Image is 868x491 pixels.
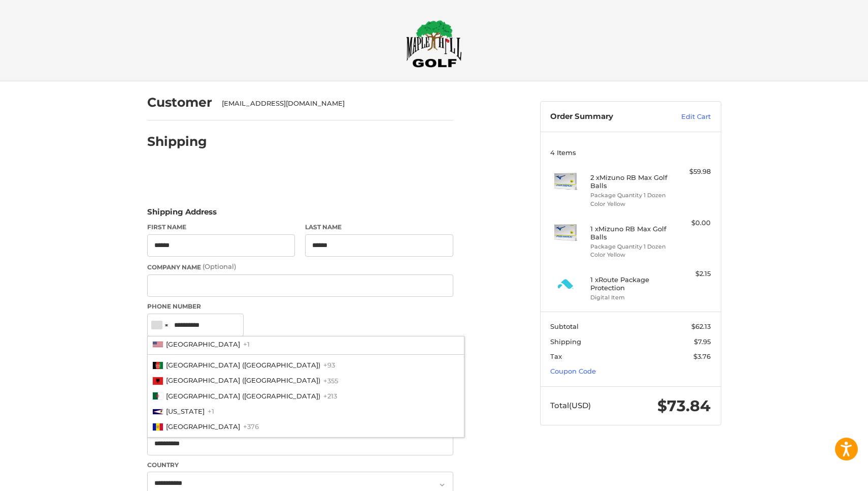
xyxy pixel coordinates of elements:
[657,396,711,415] span: $73.84
[590,275,668,292] h4: 1 x Route Package Protection
[691,322,711,330] span: $62.13
[671,218,711,228] div: $0.00
[659,112,711,122] a: Edit Cart
[243,340,250,348] span: +1
[671,167,711,177] div: $59.98
[693,352,711,360] span: $3.76
[166,376,320,384] span: [GEOGRAPHIC_DATA] ([GEOGRAPHIC_DATA])
[590,225,668,241] h4: 1 x Mizuno RB Max Golf Balls
[147,262,453,272] label: Company Name
[147,95,212,110] h2: Customer
[208,407,214,415] span: +1
[590,251,668,259] li: Color Yellow
[166,340,240,348] span: [GEOGRAPHIC_DATA]
[550,112,659,122] h3: Order Summary
[323,392,337,400] span: +213
[166,422,240,431] span: [GEOGRAPHIC_DATA]
[203,262,236,270] small: (Optional)
[147,223,295,232] label: First Name
[550,401,591,410] span: Total (USD)
[590,191,668,200] li: Package Quantity 1 Dozen
[166,407,205,415] span: [US_STATE]
[550,322,579,330] span: Subtotal
[323,376,338,384] span: +355
[147,302,453,311] label: Phone Number
[694,337,711,346] span: $7.95
[550,367,596,375] a: Coupon Code
[550,337,581,346] span: Shipping
[671,269,711,279] div: $2.15
[222,99,443,109] div: [EMAIL_ADDRESS][DOMAIN_NAME]
[166,361,320,369] span: [GEOGRAPHIC_DATA] (‫[GEOGRAPHIC_DATA]‬‎)
[323,361,335,369] span: +93
[147,206,217,223] legend: Shipping Address
[590,173,668,190] h4: 2 x Mizuno RB Max Golf Balls
[147,461,453,470] label: Country
[406,20,462,68] img: Maple Hill Golf
[590,293,668,302] li: Digital Item
[550,148,711,157] h3: 4 Items
[147,336,464,438] ul: List of countries
[590,200,668,208] li: Color Yellow
[243,422,259,431] span: +376
[550,352,562,360] span: Tax
[305,223,453,232] label: Last Name
[166,392,320,400] span: [GEOGRAPHIC_DATA] (‫[GEOGRAPHIC_DATA]‬‎)
[147,134,207,149] h2: Shipping
[590,242,668,251] li: Package Quantity 1 Dozen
